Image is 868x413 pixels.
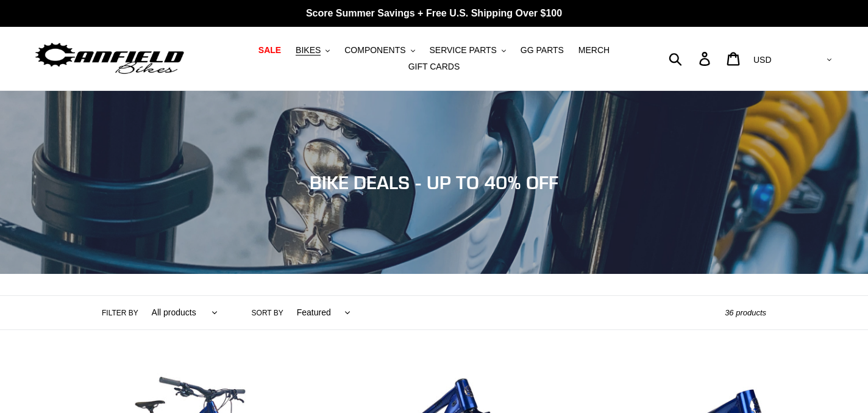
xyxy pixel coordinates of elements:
[102,307,138,318] label: Filter by
[258,45,281,56] span: SALE
[402,59,466,75] a: GIFT CARDS
[290,42,336,59] button: BIKES
[310,171,558,193] span: BIKE DEALS - UP TO 40% OFF
[521,45,564,56] span: GG PARTS
[34,40,186,78] img: Canfield Bikes
[514,42,570,59] a: GG PARTS
[675,45,706,72] input: Search
[572,42,616,59] a: MERCH
[423,42,511,59] button: SERVICE PARTS
[338,42,421,59] button: COMPONENTS
[252,307,283,318] label: Sort by
[252,42,287,59] a: SALE
[408,62,460,72] span: GIFT CARDS
[578,45,610,56] span: MERCH
[725,308,766,317] span: 36 products
[429,45,496,56] span: SERVICE PARTS
[344,45,405,56] span: COMPONENTS
[296,45,321,56] span: BIKES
